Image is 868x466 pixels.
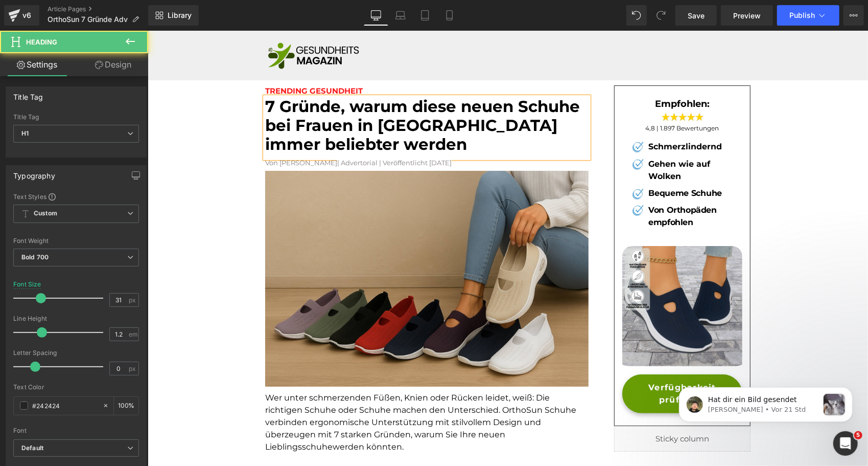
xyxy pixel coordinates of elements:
[48,5,148,13] a: Article Pages
[498,94,572,101] span: 4,8 | 1.897 Bewertungen
[13,192,139,201] div: Text Styles
[148,5,199,26] a: New Library
[388,5,413,26] a: Laptop
[413,5,437,26] a: Tablet
[651,5,671,26] button: Redo
[13,384,139,391] div: Text Color
[129,297,137,303] span: px
[13,349,139,357] div: Letter Spacing
[129,331,137,338] span: em
[733,10,761,21] span: Preview
[501,174,569,196] b: Von Orthopäden empfohlen
[13,114,139,121] div: Title Tag
[21,253,49,261] b: Bold 700
[13,166,55,180] div: Typography
[13,315,139,322] div: Line Height
[21,444,43,453] i: Default
[32,400,98,411] input: Color
[118,128,190,136] font: Von [PERSON_NAME]
[482,68,587,79] h3: Empfohlen:
[129,365,137,372] span: px
[501,158,574,167] b: Bequeme Schuhe
[485,351,584,375] span: Verfügbarkeit prüfen 👉
[688,10,705,21] span: Save
[168,11,192,20] span: Library
[26,38,57,46] span: Heading
[789,11,815,19] span: Publish
[13,281,41,288] div: Font Size
[190,128,304,136] span: | Advertorial | Veröffentlicht [DATE]
[20,9,33,22] div: v6
[833,431,858,456] iframe: Intercom live chat
[118,66,432,123] font: 7 Gründe, warum diese neuen Schuhe bei Frauen in [GEOGRAPHIC_DATA] immer beliebter werden
[626,5,647,26] button: Undo
[721,5,773,26] a: Preview
[501,111,574,121] b: Schmerzlindernd
[13,87,43,101] div: Title Tag
[34,209,57,218] b: Custom
[118,362,429,421] font: Wer unter schmerzenden Füßen, Knien oder Rücken leidet, weiß: Die richtigen Schuhe oder Schuhe ma...
[114,397,138,415] div: %
[777,5,839,26] button: Publish
[76,53,150,76] a: Design
[843,5,864,26] button: More
[13,427,139,434] div: Font
[4,5,39,26] a: v6
[664,367,868,438] iframe: Intercom notifications Nachricht
[13,237,139,245] div: Font Weight
[48,15,128,24] span: OrthoSun 7 Gründe Adv
[21,129,29,137] b: H1
[437,5,462,26] a: Mobile
[475,344,595,383] a: Verfügbarkeit prüfen 👉
[854,431,862,439] span: 5
[118,55,215,65] span: TRENDING GESUNDHEIT
[364,5,388,26] a: Desktop
[501,128,562,150] b: Gehen wie auf Wolken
